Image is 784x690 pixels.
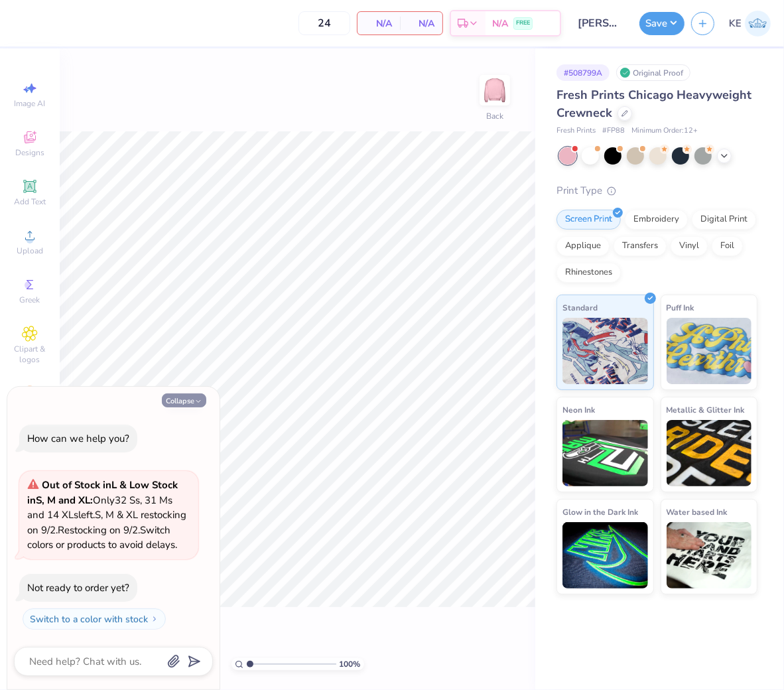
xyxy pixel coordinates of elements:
span: Metallic & Glitter Ink [667,403,745,417]
div: Transfers [614,236,667,256]
span: FREE [516,19,530,28]
div: Screen Print [556,210,621,230]
img: Water based Ink [667,522,752,588]
span: Minimum Order: 12 + [631,125,698,137]
span: Water based Ink [667,505,728,519]
strong: Out of Stock in L [42,478,119,492]
img: Neon Ink [562,420,648,486]
span: Only 32 Ss, 31 Ms and 14 XLs left. S, M & XL restocking on 9/2. Restocking on 9/2. Switch colors ... [27,478,186,551]
div: Embroidery [625,210,688,230]
div: Original Proof [616,64,690,81]
span: Fresh Prints [556,125,596,137]
div: # 508799A [556,64,610,81]
span: N/A [408,17,434,31]
button: Switch to a color with stock [23,608,166,630]
div: Vinyl [671,236,708,256]
img: Back [482,77,508,103]
div: Applique [556,236,610,256]
div: Print Type [556,183,757,198]
span: Upload [17,245,43,256]
span: Image AI [15,98,46,109]
span: # FP88 [602,125,625,137]
span: Glow in the Dark Ink [562,505,638,519]
input: – – [298,11,350,35]
div: Digital Print [692,210,756,230]
span: Standard [562,301,598,314]
strong: & Low Stock in S, M and XL : [27,478,178,507]
span: Greek [20,295,40,305]
span: KE [729,16,742,31]
div: Back [486,110,503,122]
span: Neon Ink [562,403,595,417]
span: Puff Ink [667,301,694,314]
img: Switch to a color with stock [151,615,159,623]
span: Add Text [14,196,46,207]
img: Kent Everic Delos Santos [745,11,771,36]
img: Metallic & Glitter Ink [667,420,752,486]
span: N/A [365,17,392,31]
span: Fresh Prints Chicago Heavyweight Crewneck [556,87,751,121]
button: Save [639,12,685,35]
div: Not ready to order yet? [27,581,129,594]
div: Foil [712,236,743,256]
button: Collapse [162,393,206,407]
span: Designs [15,147,44,158]
div: How can we help you? [27,432,129,445]
span: 100 % [340,658,361,670]
span: Clipart & logos [7,344,53,365]
span: N/A [492,17,508,31]
img: Puff Ink [667,318,752,384]
div: Rhinestones [556,263,621,283]
a: KE [729,11,771,36]
img: Glow in the Dark Ink [562,522,648,588]
input: Untitled Design [568,10,633,36]
img: Standard [562,318,648,384]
